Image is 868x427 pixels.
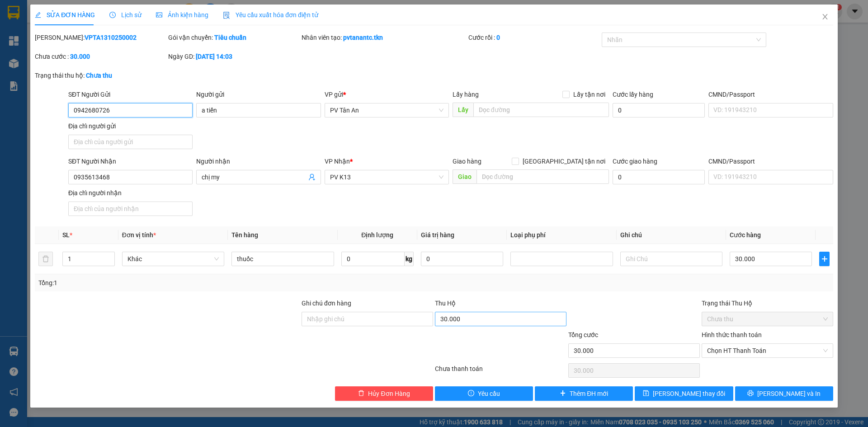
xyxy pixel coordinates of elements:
span: Thêm ĐH mới [570,389,608,399]
span: [PERSON_NAME] và In [757,389,821,399]
span: Đơn vị tính [122,231,156,239]
span: picture [156,12,162,18]
span: Giao [453,169,476,184]
span: [GEOGRAPHIC_DATA] tận nơi [519,156,609,166]
span: Giá trị hàng [421,231,454,239]
div: Ngày GD: [168,52,300,61]
span: Yêu cầu xuất hóa đơn điện tử [223,11,318,19]
button: plusThêm ĐH mới [535,386,633,401]
b: Tiêu chuẩn [214,34,246,41]
span: Yêu cầu [478,389,500,399]
span: Tên hàng [231,231,258,239]
button: save[PERSON_NAME] thay đổi [635,386,733,401]
div: SĐT Người Nhận [68,156,193,166]
th: Loại phụ phí [507,226,616,244]
b: Chưa thu [86,72,112,79]
span: clock-circle [109,12,116,18]
b: [DATE] 14:03 [196,53,232,60]
span: Hủy Đơn Hàng [368,389,410,399]
img: logo.jpg [11,11,57,56]
span: plus [560,390,566,397]
span: Tổng cước [568,331,598,338]
b: 0 [496,34,500,41]
div: Địa chỉ người nhận [68,188,193,198]
div: Tổng: 1 [38,278,335,288]
span: Thu Hộ [435,300,456,307]
span: Ảnh kiện hàng [156,11,208,19]
span: save [643,390,649,397]
div: Chưa thanh toán [434,364,567,380]
span: Chọn HT Thanh Toán [707,344,828,357]
span: close [821,13,829,20]
span: Định lượng [361,231,393,239]
div: CMND/Passport [708,156,833,166]
div: Người nhận [196,156,321,166]
input: Địa chỉ của người gửi [68,135,193,149]
img: icon [223,12,230,19]
div: Cước rồi : [468,33,600,42]
button: Close [812,5,838,30]
div: VP gửi [325,89,449,99]
span: exclamation-circle [468,390,474,397]
button: printer[PERSON_NAME] và In [735,386,833,401]
span: Lấy [453,103,473,117]
input: Ghi Chú [620,252,722,266]
div: Gói vận chuyển: [168,33,300,42]
th: Ghi chú [617,226,726,244]
span: edit [35,12,41,18]
button: exclamation-circleYêu cầu [435,386,533,401]
span: VP Nhận [325,158,350,165]
span: Khác [127,252,219,266]
label: Ghi chú đơn hàng [302,300,351,307]
li: Hotline: 1900 8153 [85,33,378,45]
span: PV Tân An [330,103,443,117]
div: CMND/Passport [708,89,833,99]
span: Cước hàng [730,231,761,239]
button: delete [38,252,53,266]
label: Cước lấy hàng [613,91,653,98]
span: plus [820,255,829,263]
div: Chưa cước : [35,52,166,61]
input: Dọc đường [476,169,609,184]
b: 30.000 [70,53,90,60]
span: SỬA ĐƠN HÀNG [35,11,95,19]
span: PV K13 [330,170,443,184]
div: Trạng thái Thu Hộ [702,298,833,308]
span: [PERSON_NAME] thay đổi [653,389,725,399]
span: delete [358,390,364,397]
button: plus [819,252,829,266]
div: [PERSON_NAME]: [35,33,166,42]
input: Dọc đường [473,103,609,117]
span: Lấy tận nơi [570,89,609,99]
li: [STREET_ADDRESS][PERSON_NAME]. [GEOGRAPHIC_DATA], Tỉnh [GEOGRAPHIC_DATA] [85,22,378,33]
div: Trạng thái thu hộ: [35,70,200,80]
input: Cước giao hàng [613,170,705,184]
input: Địa chỉ của người nhận [68,202,193,216]
span: Giao hàng [453,158,481,165]
b: GỬI : PV Tân An [11,66,99,80]
b: pvtanantc.tkn [343,34,383,41]
div: SĐT Người Gửi [68,89,193,99]
button: deleteHủy Đơn Hàng [335,386,433,401]
label: Cước giao hàng [613,158,657,165]
span: user-add [308,174,316,181]
span: Lấy hàng [453,91,479,98]
span: Chưa thu [707,312,828,326]
b: VPTA1310250002 [85,34,137,41]
span: Lịch sử [109,11,142,19]
span: kg [405,252,414,266]
input: VD: Bàn, Ghế [231,252,334,266]
div: Địa chỉ người gửi [68,121,193,131]
input: Ghi chú đơn hàng [302,312,433,326]
input: Cước lấy hàng [613,103,705,117]
span: printer [747,390,754,397]
div: Người gửi [196,89,321,99]
label: Hình thức thanh toán [702,331,762,338]
span: SL [62,231,70,239]
div: Nhân viên tạo: [302,33,467,42]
